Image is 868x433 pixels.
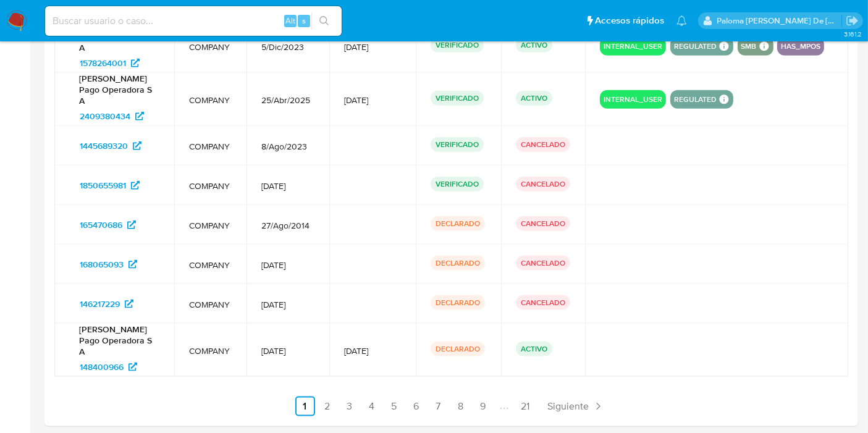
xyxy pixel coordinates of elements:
[595,14,664,27] span: Accesos rápidos
[717,15,842,27] p: paloma.falcondesoto@mercadolibre.cl
[311,12,337,30] button: search-icon
[302,15,306,27] span: s
[45,13,342,29] input: Buscar usuario o caso...
[676,15,687,26] a: Notificaciones
[844,29,862,39] span: 3.161.2
[846,14,859,27] a: Salir
[285,15,295,27] span: Alt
